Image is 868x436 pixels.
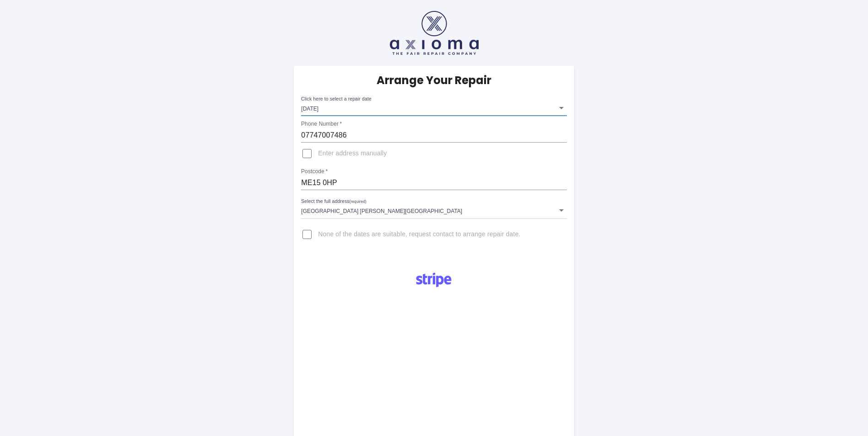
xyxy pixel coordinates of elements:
label: Postcode [301,168,328,175]
label: Click here to select a repair date [301,96,372,102]
img: axioma [390,11,479,55]
div: [GEOGRAPHIC_DATA] [PERSON_NAME][GEOGRAPHIC_DATA] [301,202,566,218]
img: Logo [411,269,457,291]
small: (required) [350,200,367,204]
label: Phone Number [301,120,342,128]
label: Select the full address [301,198,367,205]
h5: Arrange Your Repair [377,73,491,88]
div: [DATE] [301,100,566,116]
span: Enter address manually [318,149,387,158]
span: None of the dates are suitable, request contact to arrange repair date. [318,230,520,239]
